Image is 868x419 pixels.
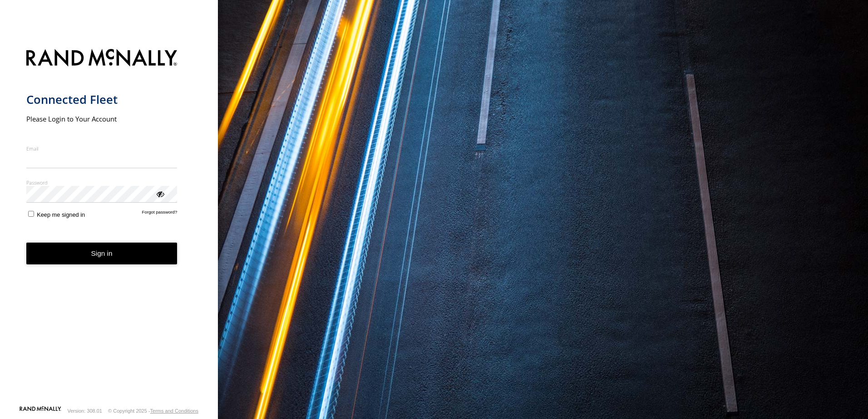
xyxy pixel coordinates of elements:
[26,92,178,107] h1: Connected Fleet
[68,408,102,414] div: Version: 308.01
[26,114,178,123] h2: Please Login to Your Account
[26,145,178,152] label: Email
[37,211,85,218] span: Keep me signed in
[142,209,178,218] a: Forgot password?
[155,189,164,198] div: ViewPassword
[26,179,178,186] label: Password
[28,211,34,217] input: Keep me signed in
[20,406,61,415] a: Visit our Website
[108,408,198,414] div: © Copyright 2025 -
[26,243,178,265] button: Sign in
[26,44,192,405] form: main
[150,408,198,414] a: Terms and Conditions
[26,47,178,70] img: Rand McNally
